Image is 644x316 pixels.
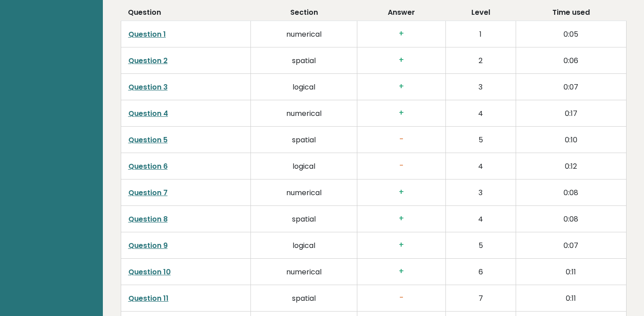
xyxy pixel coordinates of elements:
[251,7,357,21] th: Section
[251,21,357,47] td: numerical
[445,21,516,47] td: 1
[516,74,626,100] td: 0:07
[364,161,438,171] h3: -
[364,82,438,91] h3: +
[445,232,516,259] td: 5
[364,29,438,38] h3: +
[516,259,626,285] td: 0:11
[128,267,171,277] a: Question 10
[128,188,168,198] a: Question 7
[251,47,357,74] td: spatial
[516,153,626,179] td: 0:12
[364,214,438,223] h3: +
[364,135,438,144] h3: -
[121,7,251,21] th: Question
[364,108,438,118] h3: +
[357,7,446,21] th: Answer
[445,206,516,232] td: 4
[445,7,516,21] th: Level
[251,74,357,100] td: logical
[128,161,168,171] a: Question 6
[251,127,357,153] td: spatial
[128,29,166,39] a: Question 1
[128,240,168,251] a: Question 9
[251,100,357,127] td: numerical
[445,100,516,127] td: 4
[364,267,438,276] h3: +
[364,56,438,65] h3: +
[516,232,626,259] td: 0:07
[445,285,516,312] td: 7
[516,206,626,232] td: 0:08
[251,259,357,285] td: numerical
[251,285,357,312] td: spatial
[364,240,438,250] h3: +
[445,74,516,100] td: 3
[516,100,626,127] td: 0:17
[445,127,516,153] td: 5
[128,82,168,92] a: Question 3
[445,47,516,74] td: 2
[251,206,357,232] td: spatial
[251,232,357,259] td: logical
[516,47,626,74] td: 0:06
[516,285,626,312] td: 0:11
[251,179,357,206] td: numerical
[445,153,516,179] td: 4
[445,179,516,206] td: 3
[516,7,626,21] th: Time used
[364,293,438,303] h3: -
[516,179,626,206] td: 0:08
[364,188,438,197] h3: +
[128,214,168,224] a: Question 8
[516,127,626,153] td: 0:10
[445,259,516,285] td: 6
[516,21,626,47] td: 0:05
[128,56,168,66] a: Question 2
[128,135,168,145] a: Question 5
[128,293,169,303] a: Question 11
[128,108,168,119] a: Question 4
[251,153,357,179] td: logical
